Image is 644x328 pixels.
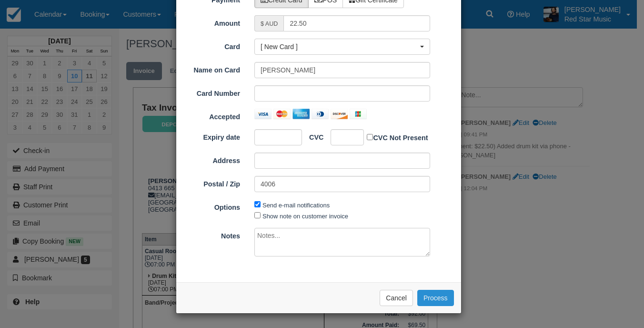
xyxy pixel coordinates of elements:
[176,228,248,241] label: Notes
[261,133,289,142] iframe: Secure expiration date input frame
[176,199,248,213] label: Options
[417,290,454,306] button: Process
[176,39,248,52] label: Card
[283,15,430,31] input: Valid amount required.
[261,89,424,98] iframe: Secure card number input frame
[261,20,278,27] small: $ AUD
[261,42,418,51] span: [ New Card ]
[262,202,330,209] label: Send e-mail notifications
[176,153,248,166] label: Address
[176,109,248,122] label: Accepted
[176,15,248,29] label: Amount
[337,133,352,142] iframe: Secure CVC input frame
[176,62,248,75] label: Name on Card
[380,290,413,306] button: Cancel
[262,213,348,220] label: Show note on customer invoice
[176,176,248,189] label: Postal / Zip
[302,129,323,143] label: CVC
[367,134,373,140] input: CVC Not Present
[176,85,248,99] label: Card Number
[254,39,430,55] button: [ New Card ]
[367,132,428,143] label: CVC Not Present
[176,129,248,143] label: Expiry date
